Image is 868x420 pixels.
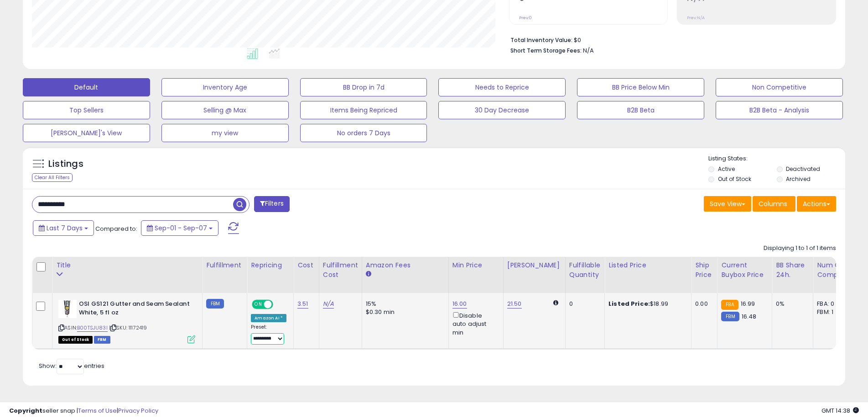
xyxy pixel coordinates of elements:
button: BB Price Below Min [577,78,704,96]
span: Show: entries [39,362,104,370]
div: Clear All Filters [32,173,73,182]
h5: Listings [48,158,83,170]
span: Sep-01 - Sep-07 [155,223,207,233]
small: FBM [206,299,224,308]
span: OFF [272,301,286,308]
button: Needs to Reprice [438,78,566,96]
div: seller snap | | [9,407,158,415]
button: B2B Beta [577,101,704,119]
b: Listed Price: [608,299,650,308]
button: BB Drop in 7d [300,78,427,96]
div: Repricing [251,261,290,270]
span: Compared to: [95,224,137,233]
button: Sep-01 - Sep-07 [141,220,218,236]
div: $18.99 [608,300,684,308]
a: 3.51 [297,299,308,308]
a: B00TSJU83I [77,324,108,332]
span: Last 7 Days [47,223,83,233]
span: | SKU: 11172419 [109,324,147,331]
button: [PERSON_NAME]'s View [23,124,150,142]
div: [PERSON_NAME] [507,261,561,270]
label: Archived [786,175,811,183]
button: Selling @ Max [161,101,289,119]
a: Privacy Policy [118,406,158,415]
b: Short Term Storage Fees: [510,47,582,54]
span: ON [253,301,264,308]
div: Disable auto adjust min [452,310,496,337]
div: Fulfillment [206,261,243,270]
span: N/A [583,46,594,55]
div: Num of Comp. [817,261,850,280]
div: 0.00 [695,300,710,308]
img: 41ymcGHfAPL._SL40_.jpg [58,300,77,318]
small: Amazon Fees. [366,270,371,278]
div: 0 [569,300,598,308]
button: No orders 7 Days [300,124,427,142]
div: Amazon AI * [251,314,286,322]
button: Save View [704,196,751,212]
a: N/A [323,299,334,308]
i: Calculated using Dynamic Max Price. [553,300,558,306]
div: Preset: [251,324,286,345]
span: 2025-09-15 14:38 GMT [821,406,859,415]
small: Prev: N/A [687,15,705,21]
div: Ship Price [695,261,713,280]
p: Listing States: [708,154,845,163]
small: FBA [721,300,738,310]
span: 16.99 [741,299,755,308]
span: All listings that are currently out of stock and unavailable for purchase on Amazon [58,336,93,344]
div: 0% [776,300,806,308]
button: Non Competitive [716,78,843,96]
strong: Copyright [9,406,42,415]
div: FBA: 0 [817,300,847,308]
div: $0.30 min [366,308,442,316]
label: Active [718,165,735,173]
label: Deactivated [786,165,820,173]
button: Items Being Repriced [300,101,427,119]
div: Amazon Fees [366,261,445,270]
button: Last 7 Days [33,220,94,236]
a: 16.00 [452,299,467,308]
div: Current Buybox Price [721,261,768,280]
div: Listed Price [608,261,687,270]
div: Fulfillment Cost [323,261,358,280]
button: Default [23,78,150,96]
button: 30 Day Decrease [438,101,566,119]
button: my view [161,124,289,142]
li: $0 [510,34,829,45]
button: B2B Beta - Analysis [716,101,843,119]
button: Columns [753,196,795,212]
span: 16.48 [742,312,757,321]
a: 21.50 [507,299,522,308]
button: Top Sellers [23,101,150,119]
label: Out of Stock [718,175,751,183]
div: Displaying 1 to 1 of 1 items [764,244,836,253]
div: Title [56,261,198,270]
a: Terms of Use [78,406,117,415]
div: FBM: 1 [817,308,847,316]
div: Cost [297,261,315,270]
span: Columns [759,199,787,208]
b: Total Inventory Value: [510,36,572,44]
div: BB Share 24h. [776,261,809,280]
div: ASIN: [58,300,195,342]
button: Inventory Age [161,78,289,96]
div: 15% [366,300,442,308]
small: Prev: 0 [519,15,532,21]
b: OSI GS121 Gutter and Seam Sealant White, 5 fl oz [79,300,190,319]
button: Filters [254,196,290,212]
button: Actions [797,196,836,212]
div: Min Price [452,261,499,270]
div: Fulfillable Quantity [569,261,601,280]
small: FBM [721,312,739,321]
span: FBM [94,336,110,344]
